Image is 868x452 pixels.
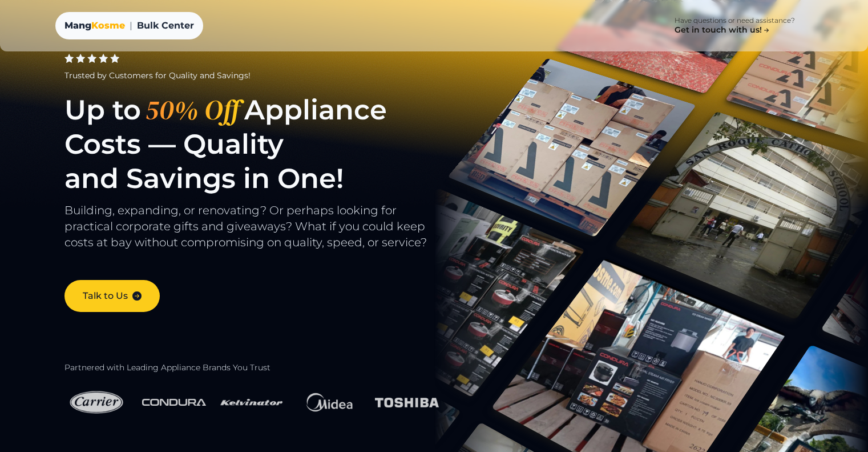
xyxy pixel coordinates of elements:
[142,392,206,413] img: Condura Logo
[297,382,361,422] img: Midea Logo
[375,391,439,414] img: Toshiba Logo
[675,16,795,25] p: Have questions or need assistance?
[64,70,460,81] div: Trusted by Customers for Quality and Savings!
[137,19,194,33] span: Bulk Center
[64,19,125,33] div: Mang
[64,93,460,195] h1: Up to Appliance Costs — Quality and Savings in One!
[64,202,460,262] p: Building, expanding, or renovating? Or perhaps looking for practical corporate gifts and giveaway...
[64,280,160,312] a: Talk to Us
[130,19,132,33] span: |
[64,363,460,373] h2: Partnered with Leading Appliance Brands You Trust
[91,20,125,31] span: Kosme
[656,9,813,42] a: Have questions or need assistance? Get in touch with us!
[64,19,125,33] a: MangKosme
[55,426,219,441] h4: Get in touch with us!
[64,383,128,422] img: Carrier Logo
[675,25,771,35] h4: Get in touch with us!
[753,430,813,451] a: Click here
[141,93,244,127] span: 50% Off
[220,383,284,422] img: Kelvinator Logo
